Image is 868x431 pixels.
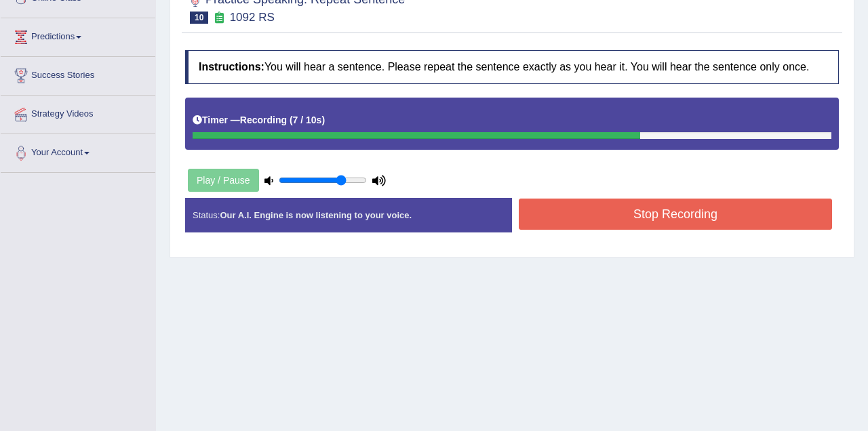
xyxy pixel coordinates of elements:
h5: Timer — [193,115,325,125]
b: Recording [240,115,287,125]
b: ( [290,115,293,125]
b: ) [321,115,325,125]
span: 10 [190,12,208,24]
small: Exam occurring question [212,12,226,24]
button: Stop Recording [519,199,832,230]
a: Your Account [1,134,155,168]
b: 7 / 10s [293,115,322,125]
small: 1092 RS [230,11,275,24]
strong: Our A.I. Engine is now listening to your voice. [220,210,412,220]
div: Status: [185,198,512,232]
a: Success Stories [1,57,155,91]
h4: You will hear a sentence. Please repeat the sentence exactly as you hear it. You will hear the se... [185,50,839,84]
b: Instructions: [199,61,264,73]
a: Strategy Videos [1,96,155,129]
a: Predictions [1,18,155,52]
